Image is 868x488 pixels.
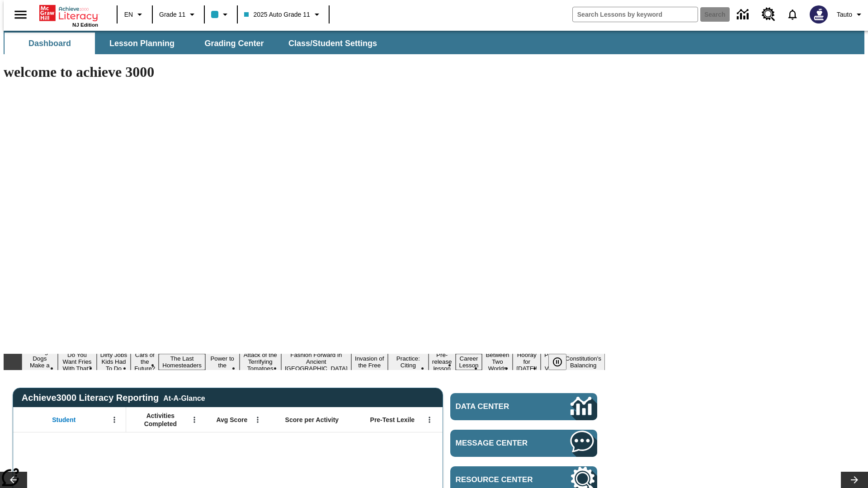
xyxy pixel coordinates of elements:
[22,393,205,403] span: Achieve3000 Literacy Reporting
[756,2,781,27] a: Resource Center, Will open in new tab
[731,2,756,27] a: Data Center
[450,430,597,457] a: Message Center
[244,10,310,19] span: 2025 Auto Grade 11
[204,38,264,49] span: Grading Center
[109,38,175,49] span: Lesson Planning
[573,7,698,22] input: search field
[456,439,543,448] span: Message Center
[108,413,121,427] button: Open Menu
[351,347,388,377] button: Slide 9 The Invasion of the Free CD
[72,22,98,28] span: NJ Edition
[561,347,605,377] button: Slide 16 The Constitution's Balancing Act
[39,4,98,22] a: Home
[388,347,429,377] button: Slide 10 Mixed Practice: Citing Evidence
[513,350,541,373] button: Slide 14 Hooray for Constitution Day!
[28,38,71,49] span: Dashboard
[837,10,852,19] span: Tauto
[156,6,201,23] button: Grade: Grade 11, Select a grade
[163,393,205,403] div: At-A-Glance
[189,33,279,54] button: Grading Center
[22,347,58,377] button: Slide 1 Diving Dogs Make a Splash
[120,6,149,23] button: Language: EN, Select a language
[5,33,95,54] button: Dashboard
[804,3,833,26] button: Select a new avatar
[288,38,377,49] span: Class/Student Settings
[131,350,159,373] button: Slide 4 Cars of the Future?
[833,6,868,23] button: Profile/Settings
[216,416,247,424] span: Avg Score
[423,413,436,427] button: Open Menu
[548,354,566,370] button: Pause
[456,354,482,370] button: Slide 12 Career Lesson
[7,1,34,28] button: Open side menu
[159,10,185,19] span: Grade 11
[124,10,133,19] span: EN
[450,393,597,420] a: Data Center
[58,350,97,373] button: Slide 2 Do You Want Fries With That?
[429,350,456,373] button: Slide 11 Pre-release lesson
[781,3,804,26] a: Notifications
[205,347,240,377] button: Slide 6 Solar Power to the People
[97,33,187,54] button: Lesson Planning
[52,416,75,424] span: Student
[97,350,131,373] button: Slide 3 Dirty Jobs Kids Had To Do
[810,5,828,23] img: Avatar
[159,354,205,370] button: Slide 5 The Last Homesteaders
[131,412,190,428] span: Activities Completed
[370,416,415,424] span: Pre-Test Lexile
[285,416,339,424] span: Score per Activity
[240,350,281,373] button: Slide 7 Attack of the Terrifying Tomatoes
[188,413,201,427] button: Open Menu
[241,6,325,23] button: Class: 2025 Auto Grade 11, Select your class
[4,31,864,54] div: SubNavbar
[4,33,385,54] div: SubNavbar
[281,350,351,373] button: Slide 8 Fashion Forward in Ancient Rome
[841,472,868,488] button: Lesson carousel, Next
[251,413,264,427] button: Open Menu
[4,64,605,80] h1: welcome to achieve 3000
[456,475,543,484] span: Resource Center
[281,33,384,54] button: Class/Student Settings
[39,3,98,28] div: Home
[456,402,540,411] span: Data Center
[482,350,513,373] button: Slide 13 Between Two Worlds
[208,6,234,23] button: Class color is light blue. Change class color
[548,354,576,370] div: Pause
[541,350,561,373] button: Slide 15 Point of View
